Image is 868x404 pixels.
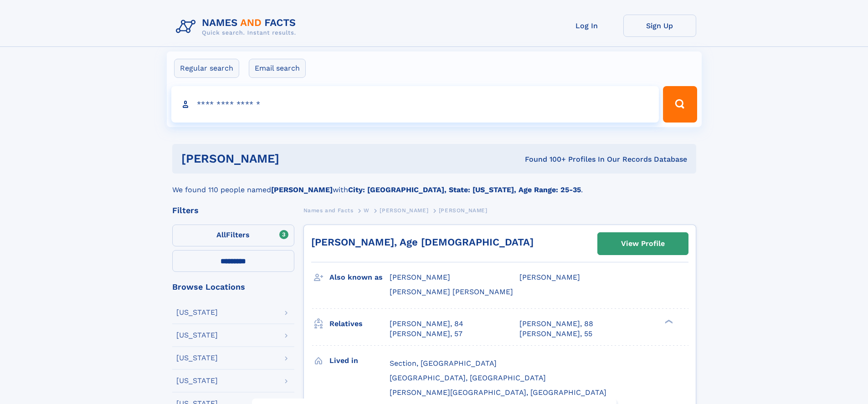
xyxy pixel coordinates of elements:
h3: Lived in [329,353,390,368]
div: [US_STATE] [176,332,218,339]
h3: Relatives [329,316,390,332]
a: Sign Up [623,15,696,37]
a: [PERSON_NAME] [380,205,428,216]
a: [PERSON_NAME], 84 [390,319,463,329]
a: W [364,205,370,216]
div: [US_STATE] [176,309,218,316]
a: Log In [550,15,623,37]
span: [PERSON_NAME] [519,273,580,281]
label: Email search [249,59,306,78]
div: Filters [172,206,294,215]
a: [PERSON_NAME], 55 [519,329,592,339]
span: W [364,207,370,214]
div: ❯ [663,318,673,324]
span: [PERSON_NAME][GEOGRAPHIC_DATA], [GEOGRAPHIC_DATA] [390,388,606,397]
span: [PERSON_NAME] [380,207,428,214]
b: City: [GEOGRAPHIC_DATA], State: [US_STATE], Age Range: 25-35 [348,185,581,194]
h1: [PERSON_NAME] [181,153,402,164]
span: [PERSON_NAME] [PERSON_NAME] [390,287,513,296]
img: Logo Names and Facts [172,15,303,39]
b: [PERSON_NAME] [271,185,333,194]
div: [US_STATE] [176,354,218,362]
div: View Profile [621,233,665,254]
input: search input [171,86,659,123]
div: Found 100+ Profiles In Our Records Database [402,154,687,164]
a: [PERSON_NAME], Age [DEMOGRAPHIC_DATA] [311,236,534,248]
a: [PERSON_NAME], 88 [519,319,593,329]
span: [PERSON_NAME] [390,273,450,281]
div: [US_STATE] [176,377,218,384]
button: Search Button [663,86,697,123]
label: Filters [172,225,294,246]
a: [PERSON_NAME], 57 [390,329,462,339]
label: Regular search [174,59,239,78]
span: Section, [GEOGRAPHIC_DATA] [390,359,497,368]
span: [GEOGRAPHIC_DATA], [GEOGRAPHIC_DATA] [390,373,546,382]
h3: Also known as [329,270,390,285]
span: All [216,230,226,239]
a: Names and Facts [303,205,354,216]
div: We found 110 people named with . [172,174,696,195]
div: Browse Locations [172,283,294,291]
span: [PERSON_NAME] [439,207,488,214]
a: View Profile [598,233,688,255]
